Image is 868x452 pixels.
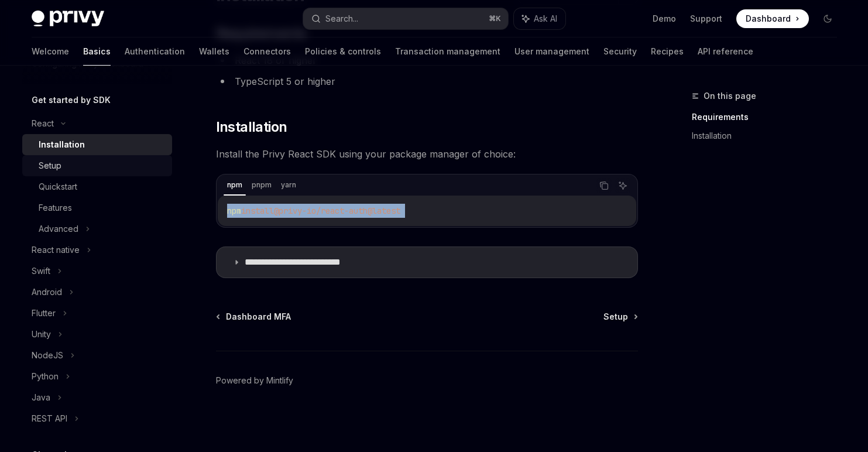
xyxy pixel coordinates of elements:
a: Setup [603,311,637,323]
div: NodeJS [32,348,63,362]
span: Setup [603,311,628,323]
div: Quickstart [39,180,77,194]
span: @privy-io/react-auth@latest [274,206,400,216]
button: Ask AI [615,178,630,193]
div: Java [32,391,50,405]
div: yarn [277,178,300,192]
a: Quickstart [22,176,172,197]
span: Installation [216,118,287,136]
div: Features [39,201,72,215]
div: React [32,117,54,131]
a: Powered by Mintlify [216,375,293,386]
div: Advanced [39,222,78,236]
a: Transaction management [395,37,500,66]
span: Dashboard MFA [226,311,291,323]
div: Setup [39,159,61,173]
a: Setup [22,155,172,176]
div: REST API [32,412,67,426]
a: Security [603,37,637,66]
div: Android [32,285,62,299]
span: Install the Privy React SDK using your package manager of choice: [216,146,638,162]
div: Swift [32,264,50,278]
span: Dashboard [746,13,791,25]
img: dark logo [32,11,104,27]
a: Connectors [243,37,291,66]
a: Authentication [125,37,185,66]
li: TypeScript 5 or higher [216,73,638,90]
a: Support [690,13,722,25]
div: Unity [32,327,51,341]
a: Installation [692,126,846,145]
a: Wallets [199,37,229,66]
h5: Get started by SDK [32,93,111,107]
button: Ask AI [514,8,565,29]
span: install [241,206,274,216]
a: Dashboard [736,9,809,28]
a: Dashboard MFA [217,311,291,323]
button: Toggle dark mode [818,9,837,28]
a: Features [22,197,172,218]
a: Installation [22,134,172,155]
a: API reference [698,37,753,66]
div: pnpm [248,178,275,192]
button: Copy the contents from the code block [596,178,612,193]
div: npm [224,178,246,192]
button: Search...⌘K [303,8,508,29]
span: Ask AI [534,13,557,25]
div: Python [32,369,59,383]
div: Search... [325,12,358,26]
a: Requirements [692,108,846,126]
a: Welcome [32,37,69,66]
span: npm [227,206,241,216]
a: User management [514,37,589,66]
div: Installation [39,138,85,152]
a: Recipes [651,37,684,66]
div: Flutter [32,306,56,320]
span: ⌘ K [489,14,501,23]
a: Policies & controls [305,37,381,66]
div: React native [32,243,80,257]
span: On this page [704,89,756,103]
a: Demo [653,13,676,25]
a: Basics [83,37,111,66]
